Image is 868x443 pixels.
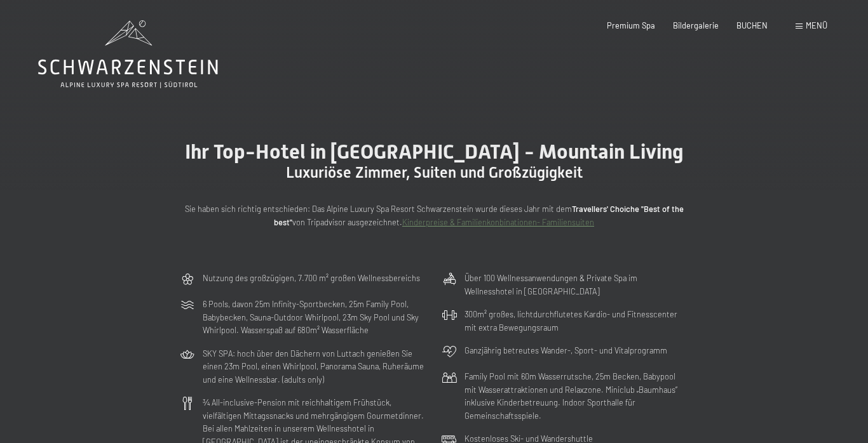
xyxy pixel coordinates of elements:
p: Ganzjährig betreutes Wander-, Sport- und Vitalprogramm [465,344,667,357]
a: Premium Spa [607,20,655,30]
a: Bildergalerie [673,20,719,30]
span: Luxuriöse Zimmer, Suiten und Großzügigkeit [286,164,583,182]
span: Ihr Top-Hotel in [GEOGRAPHIC_DATA] - Mountain Living [185,140,684,164]
a: BUCHEN [736,20,768,30]
strong: Travellers' Choiche "Best of the best" [274,204,684,227]
a: Kinderpreise & Familienkonbinationen- Familiensuiten [402,217,594,227]
p: 300m² großes, lichtdurchflutetes Kardio- und Fitnesscenter mit extra Bewegungsraum [465,308,688,334]
p: Nutzung des großzügigen, 7.700 m² großen Wellnessbereichs [203,272,420,284]
p: Family Pool mit 60m Wasserrutsche, 25m Becken, Babypool mit Wasserattraktionen und Relaxzone. Min... [465,370,688,422]
span: Menü [806,20,827,30]
p: Sie haben sich richtig entschieden: Das Alpine Luxury Spa Resort Schwarzenstein wurde dieses Jahr... [180,202,688,228]
p: 6 Pools, davon 25m Infinity-Sportbecken, 25m Family Pool, Babybecken, Sauna-Outdoor Whirlpool, 23... [203,298,426,336]
p: SKY SPA: hoch über den Dächern von Luttach genießen Sie einen 23m Pool, einen Whirlpool, Panorama... [203,347,426,386]
p: Über 100 Wellnessanwendungen & Private Spa im Wellnesshotel in [GEOGRAPHIC_DATA] [465,272,688,298]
